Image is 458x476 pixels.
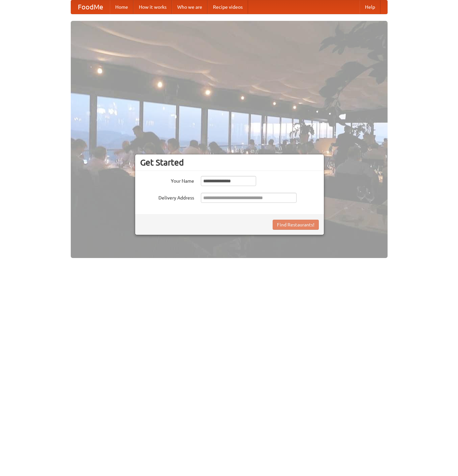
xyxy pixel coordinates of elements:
[140,176,194,184] label: Your Name
[360,0,380,14] a: Help
[133,0,172,14] a: How it works
[140,157,319,168] h3: Get Started
[172,0,208,14] a: Who we are
[273,220,319,230] button: Find Restaurants!
[208,0,248,14] a: Recipe videos
[110,0,133,14] a: Home
[140,193,194,201] label: Delivery Address
[71,0,110,14] a: FoodMe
